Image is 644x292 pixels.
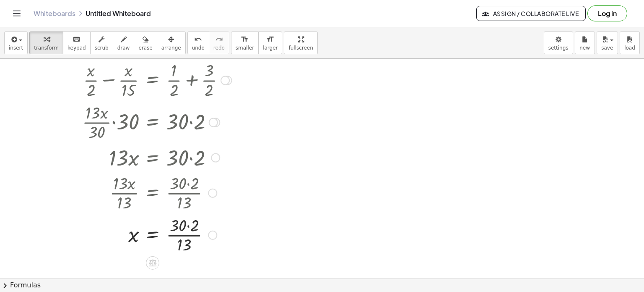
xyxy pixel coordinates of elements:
button: format_sizelarger [258,32,282,54]
button: redoredo [209,32,229,54]
span: smaller [236,45,254,51]
button: Log in [587,5,627,21]
button: transform [29,32,63,54]
i: keyboard [73,34,80,45]
span: Assign / Collaborate Live [483,10,579,17]
span: save [601,45,613,51]
span: fullscreen [288,45,313,51]
i: format_size [241,34,249,45]
span: erase [138,45,152,51]
div: Apply the same math to both sides of the equation [146,256,159,270]
i: redo [215,34,223,45]
button: draw [113,32,135,54]
span: arrange [161,45,181,51]
button: arrange [157,32,186,54]
span: keypad [68,45,86,51]
span: load [624,45,635,51]
span: larger [263,45,278,51]
span: scrub [95,45,109,51]
button: Toggle navigation [10,7,23,20]
button: save [597,32,618,54]
span: new [579,45,590,51]
span: undo [192,45,205,51]
button: scrub [90,32,113,54]
button: undoundo [187,32,209,54]
span: settings [548,45,569,51]
span: transform [34,45,59,51]
button: format_sizesmaller [231,32,259,54]
button: erase [134,32,157,54]
i: format_size [266,34,274,45]
a: Whiteboards [34,9,75,18]
button: keyboardkeypad [63,32,91,54]
span: redo [213,45,225,51]
i: undo [194,34,202,45]
button: fullscreen [284,32,317,54]
button: load [620,32,640,54]
button: Assign / Collaborate Live [476,6,586,21]
button: new [575,32,595,54]
button: settings [544,32,573,54]
span: insert [9,45,23,51]
button: insert [4,32,28,54]
span: draw [117,45,130,51]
